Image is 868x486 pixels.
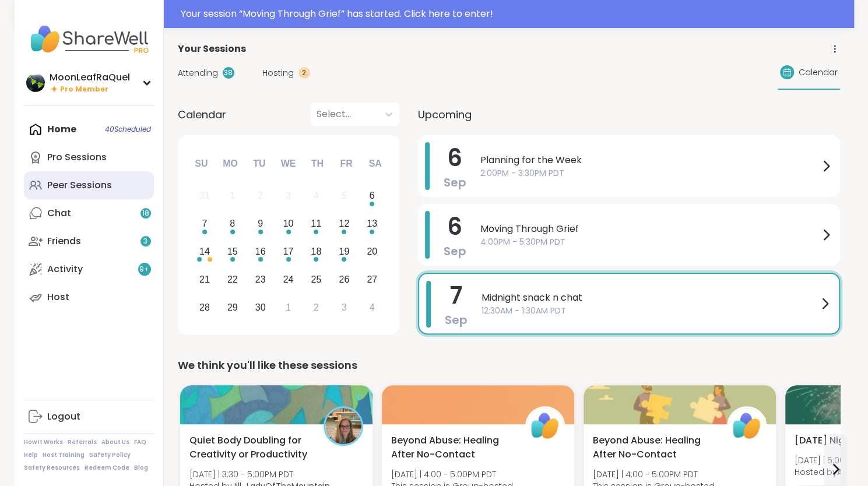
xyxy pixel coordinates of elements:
span: 6 [447,210,462,243]
div: Choose Sunday, September 28th, 2025 [192,295,217,320]
span: Beyond Abuse: Healing After No-Contact [391,434,512,462]
span: Upcoming [418,107,472,122]
div: Not available Sunday, August 31st, 2025 [192,184,217,209]
a: Blog [134,464,148,472]
span: 9 + [139,265,149,274]
div: Choose Friday, September 19th, 2025 [332,240,357,265]
div: month 2025-09 [191,182,386,321]
div: Choose Tuesday, September 30th, 2025 [248,295,273,320]
span: Beyond Abuse: Healing After No-Contact [593,434,714,462]
div: We think you'll like these sessions [178,357,840,374]
div: Choose Thursday, September 25th, 2025 [304,267,329,292]
span: Calendar [178,107,226,122]
img: ShareWell [527,408,563,444]
div: 1 [230,188,235,203]
div: Logout [47,410,80,423]
div: 28 [199,300,210,315]
div: Chat [47,207,71,220]
div: Choose Monday, September 8th, 2025 [220,212,245,237]
div: Choose Monday, September 22nd, 2025 [220,267,245,292]
div: Not available Thursday, September 4th, 2025 [304,184,329,209]
span: Calendar [799,66,838,79]
div: 30 [255,300,266,315]
span: Attending [178,67,218,79]
a: About Us [101,438,129,446]
div: Not available Tuesday, September 2nd, 2025 [248,184,273,209]
div: Choose Monday, September 29th, 2025 [220,295,245,320]
div: Th [304,151,330,177]
a: Referrals [68,438,97,446]
div: 20 [367,244,377,259]
div: 8 [230,216,235,231]
span: 6 [447,142,462,174]
div: 13 [367,216,377,231]
span: 3 [143,237,147,246]
div: 24 [283,272,294,287]
div: Choose Tuesday, September 23rd, 2025 [248,267,273,292]
span: Hosting [262,67,294,79]
div: 16 [255,244,266,259]
div: 3 [286,188,291,203]
img: Jill_LadyOfTheMountain [325,408,361,444]
div: Choose Thursday, September 18th, 2025 [304,240,329,265]
div: 25 [311,272,322,287]
div: 17 [283,244,294,259]
div: We [275,151,301,177]
div: Choose Thursday, October 2nd, 2025 [304,295,329,320]
a: Safety Policy [89,451,131,459]
div: Choose Thursday, September 11th, 2025 [304,212,329,237]
div: 21 [199,272,210,287]
span: 12:30AM - 1:30AM PDT [482,305,818,317]
span: 2:00PM - 3:30PM PDT [480,167,819,179]
div: Choose Saturday, October 4th, 2025 [360,295,385,320]
div: Activity [47,263,83,276]
div: Choose Saturday, September 20th, 2025 [360,240,385,265]
div: Choose Friday, September 26th, 2025 [332,267,357,292]
a: Chat18 [24,199,154,227]
a: Friends3 [24,227,154,255]
div: 12 [339,216,349,231]
a: FAQ [134,438,146,446]
div: 31 [199,188,210,203]
span: Quiet Body Doubling for Creativity or Productivity [189,434,311,462]
div: Choose Tuesday, September 9th, 2025 [248,212,273,237]
span: Your Sessions [178,42,246,56]
div: Choose Monday, September 15th, 2025 [220,240,245,265]
span: 7 [450,279,462,312]
div: 27 [367,272,377,287]
div: 10 [283,216,294,231]
div: Peer Sessions [47,179,112,192]
img: ShareWell [729,408,765,444]
div: Su [188,151,214,177]
div: MoonLeafRaQuel [50,71,130,84]
div: 11 [311,216,322,231]
div: 5 [342,188,347,203]
div: Choose Saturday, September 13th, 2025 [360,212,385,237]
div: 15 [227,244,238,259]
div: Friends [47,235,81,248]
div: 29 [227,300,238,315]
div: 3 [342,300,347,315]
div: 26 [339,272,349,287]
div: Choose Sunday, September 7th, 2025 [192,212,217,237]
div: Not available Monday, September 1st, 2025 [220,184,245,209]
span: Midnight snack n chat [482,291,818,305]
div: Host [47,291,69,304]
div: 9 [258,216,263,231]
a: Logout [24,403,154,431]
div: Not available Wednesday, September 3rd, 2025 [276,184,301,209]
div: 6 [370,188,375,203]
a: Host [24,283,154,311]
span: Pro Member [60,84,108,94]
div: 4 [314,188,319,203]
a: Redeem Code [85,464,129,472]
div: 2 [298,67,310,79]
div: Choose Sunday, September 14th, 2025 [192,240,217,265]
div: 7 [202,216,207,231]
span: [DATE] | 3:30 - 5:00PM PDT [189,469,330,480]
div: Fr [333,151,359,177]
div: Choose Wednesday, September 24th, 2025 [276,267,301,292]
div: 23 [255,272,266,287]
span: Moving Through Grief [480,222,819,236]
div: Tu [247,151,272,177]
